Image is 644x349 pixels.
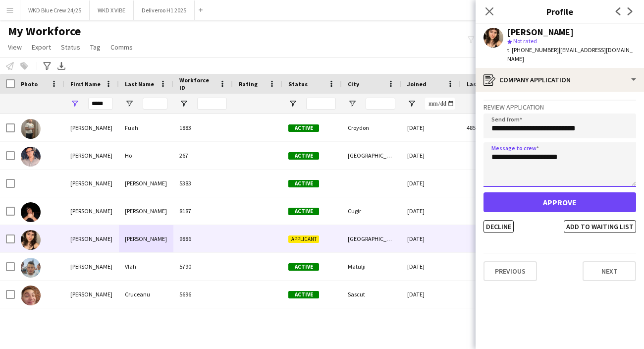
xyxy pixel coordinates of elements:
[21,147,41,167] img: Adrian Ho
[483,103,636,112] h3: Review Application
[407,99,416,108] button: Open Filter Menu
[288,208,319,215] span: Active
[288,99,297,108] button: Open Filter Menu
[179,99,188,108] button: Open Filter Menu
[64,170,119,197] div: [PERSON_NAME]
[173,281,233,308] div: 5696
[483,220,514,233] button: Decline
[119,225,173,252] div: [PERSON_NAME]
[86,41,105,54] a: Tag
[425,98,455,110] input: Joined Filter Input
[32,43,51,52] span: Export
[70,99,79,108] button: Open Filter Menu
[401,114,461,141] div: [DATE]
[21,202,41,222] img: Adrian-Matteo Borza
[288,263,319,271] span: Active
[564,220,636,233] button: Add to waiting list
[119,253,173,280] div: Vlah
[483,192,636,212] button: Approve
[173,253,233,280] div: 5790
[483,261,537,281] button: Previous
[401,142,461,169] div: [DATE]
[288,152,319,160] span: Active
[143,98,167,110] input: Last Name Filter Input
[64,253,119,280] div: [PERSON_NAME]
[125,80,154,88] span: Last Name
[401,197,461,225] div: [DATE]
[407,80,427,88] span: Joined
[119,281,173,308] div: Cruceanu
[55,60,67,72] app-action-btn: Export XLSX
[173,170,233,197] div: 5383
[134,0,195,20] button: Deliveroo H1 2025
[107,41,137,54] a: Comms
[8,24,81,39] span: My Workforce
[119,142,173,169] div: Ho
[20,0,90,20] button: WKD Blue Crew 24/25
[64,142,119,169] div: [PERSON_NAME]
[173,114,233,141] div: 1883
[119,197,173,225] div: [PERSON_NAME]
[21,286,41,305] img: Dumitru-Adrian Cruceanu
[507,28,574,37] div: [PERSON_NAME]
[401,253,461,280] div: [DATE]
[348,99,357,108] button: Open Filter Menu
[64,281,119,308] div: [PERSON_NAME]
[507,46,559,54] span: t. [PHONE_NUMBER]
[342,281,401,308] div: Sascut
[476,5,644,18] h3: Profile
[21,258,41,278] img: Adriano Vlah
[57,41,84,54] a: Status
[119,114,173,141] div: Fuah
[288,291,319,298] span: Active
[110,43,133,52] span: Comms
[342,114,401,141] div: Croydon
[4,41,26,54] a: View
[401,225,461,252] div: [DATE]
[21,119,41,139] img: Adrian Fuah
[507,46,633,62] span: | [EMAIL_ADDRESS][DOMAIN_NAME]
[342,197,401,225] div: Cugir
[197,98,227,110] input: Workforce ID Filter Input
[348,80,359,88] span: City
[173,142,233,169] div: 267
[64,197,119,225] div: [PERSON_NAME]
[288,80,308,88] span: Status
[90,0,134,20] button: WKD X VIBE
[342,225,401,252] div: [GEOGRAPHIC_DATA]
[476,68,644,92] div: Company application
[461,114,520,141] div: 485 days
[70,80,101,88] span: First Name
[8,43,22,52] span: View
[306,98,336,110] input: Status Filter Input
[401,170,461,197] div: [DATE]
[366,98,395,110] input: City Filter Input
[401,281,461,308] div: [DATE]
[239,80,258,88] span: Rating
[125,99,134,108] button: Open Filter Menu
[583,261,636,281] button: Next
[342,253,401,280] div: Matulji
[288,235,319,243] span: Applicant
[88,98,113,110] input: First Name Filter Input
[173,225,233,252] div: 9886
[119,170,173,197] div: [PERSON_NAME]
[342,142,401,169] div: [GEOGRAPHIC_DATA]
[64,114,119,141] div: [PERSON_NAME]
[288,180,319,187] span: Active
[179,76,215,91] span: Workforce ID
[41,60,53,72] app-action-btn: Advanced filters
[467,80,489,88] span: Last job
[288,124,319,132] span: Active
[28,41,55,54] a: Export
[21,230,41,250] img: Adriana Figueroa
[64,225,119,252] div: [PERSON_NAME]
[90,43,101,52] span: Tag
[61,43,80,52] span: Status
[21,80,38,88] span: Photo
[173,197,233,225] div: 8187
[513,37,537,45] span: Not rated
